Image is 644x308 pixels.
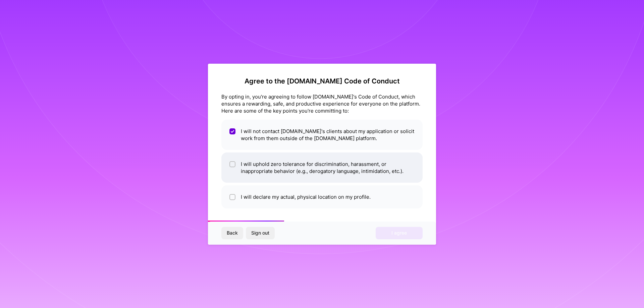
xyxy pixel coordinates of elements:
[221,77,423,85] h2: Agree to the [DOMAIN_NAME] Code of Conduct
[227,230,238,236] span: Back
[221,93,423,114] div: By opting in, you're agreeing to follow [DOMAIN_NAME]'s Code of Conduct, which ensures a rewardin...
[221,152,423,183] li: I will uphold zero tolerance for discrimination, harassment, or inappropriate behavior (e.g., der...
[221,227,243,239] button: Back
[251,230,269,236] span: Sign out
[246,227,275,239] button: Sign out
[221,185,423,208] li: I will declare my actual, physical location on my profile.
[221,120,423,150] li: I will not contact [DOMAIN_NAME]'s clients about my application or solicit work from them outside...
